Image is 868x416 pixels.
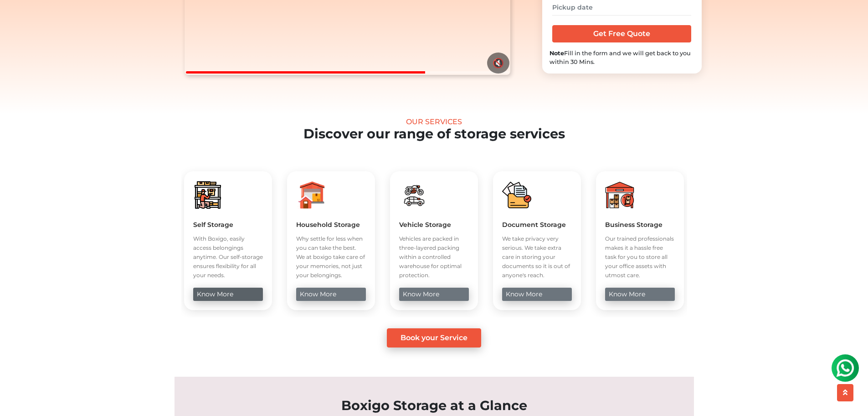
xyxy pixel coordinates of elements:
h5: Business Storage [605,221,675,229]
h5: Household Storage [296,221,366,229]
button: scroll up [837,384,853,401]
p: We take privacy very serious. We take extra care in storing your documents so it is out of anyone... [502,234,572,280]
input: Get Free Quote [552,25,691,42]
p: Vehicles are packed in three-layered packing within a controlled warehouse for optimal protection. [399,234,469,280]
img: boxigo_packers_and_movers_huge_savings [605,180,634,210]
h5: Vehicle Storage [399,221,469,229]
a: know more [296,288,366,301]
p: With Boxigo, easily access belongings anytime. Our self-storage ensures flexibility for all your ... [193,234,263,280]
h2: Discover our range of storage services [35,126,833,142]
h2: Boxigo Storage at a Glance [175,398,694,414]
p: Why settle for less when you can take the best. We at boxigo take care of your memories, not just... [296,234,366,280]
a: Book your Service [387,328,481,348]
h5: Document Storage [502,221,572,229]
img: boxigo_packers_and_movers_huge_savings [502,180,531,210]
div: Our Services [35,117,833,126]
b: Note [550,50,564,57]
a: know more [605,288,675,301]
button: 🔇 [487,53,509,74]
a: know more [399,288,469,301]
img: boxigo_packers_and_movers_huge_savings [399,180,428,210]
a: know more [502,288,572,301]
div: Fill in the form and we will get back to you within 30 Mins. [550,49,694,66]
img: whatsapp-icon.svg [9,9,27,27]
p: Our trained professionals makes it a hassle free task for you to store all your office assets wit... [605,234,675,280]
h5: Self Storage [193,221,263,229]
img: boxigo_packers_and_movers_huge_savings [296,180,325,210]
a: know more [193,288,263,301]
img: boxigo_packers_and_movers_huge_savings [193,180,222,210]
